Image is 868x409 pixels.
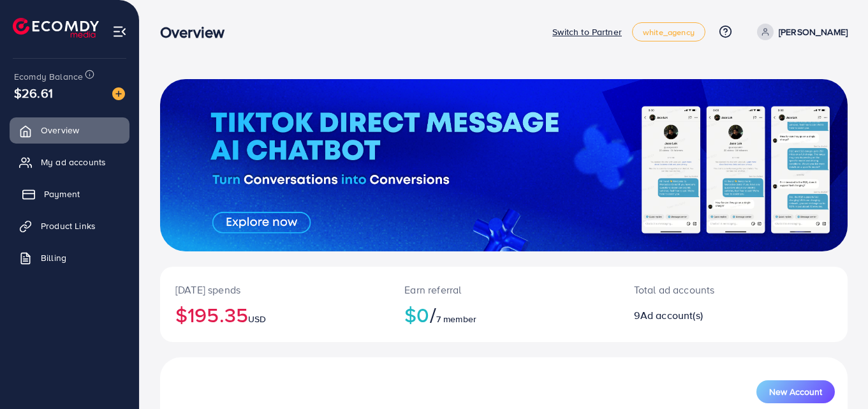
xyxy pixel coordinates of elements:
[41,251,66,264] span: Billing
[41,156,106,168] span: My ad accounts
[436,313,476,325] span: 7 member
[10,117,129,143] a: Overview
[404,282,603,297] p: Earn referral
[430,300,436,329] span: /
[10,149,129,175] a: My ad accounts
[41,219,96,232] span: Product Links
[552,24,622,40] p: Switch to Partner
[112,87,125,100] img: image
[41,124,79,137] span: Overview
[44,188,80,200] span: Payment
[175,302,374,327] h2: $195.35
[769,387,822,396] span: New Account
[756,380,835,403] button: New Account
[634,282,776,297] p: Total ad accounts
[752,24,848,40] a: [PERSON_NAME]
[10,213,129,239] a: Product Links
[14,84,53,102] span: $26.61
[632,22,705,41] a: white_agency
[14,70,83,83] span: Ecomdy Balance
[160,23,235,41] h3: Overview
[640,308,703,322] span: Ad account(s)
[112,24,127,39] img: menu
[779,24,848,40] p: [PERSON_NAME]
[643,28,695,36] span: white_agency
[634,309,776,322] h2: 9
[10,245,129,271] a: Billing
[175,282,374,297] p: [DATE] spends
[13,18,99,38] img: logo
[10,181,129,207] a: Payment
[248,313,266,325] span: USD
[404,302,603,327] h2: $0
